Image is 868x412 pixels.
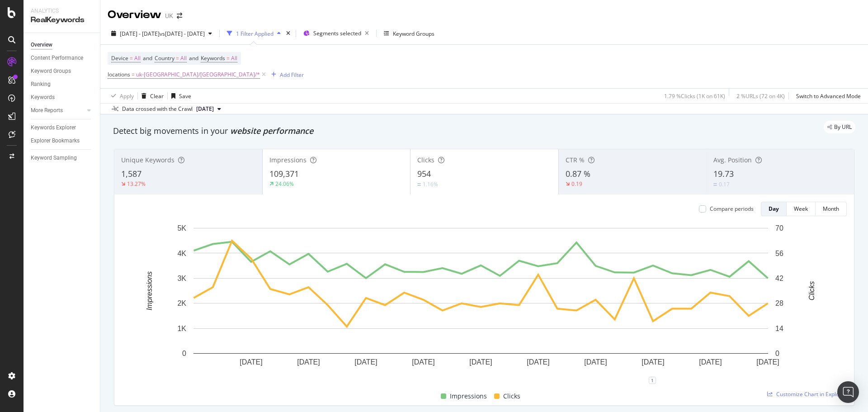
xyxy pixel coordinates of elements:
span: All [180,52,187,65]
div: 2 % URLs ( 72 on 4K ) [736,92,785,100]
text: [DATE] [469,358,492,366]
text: [DATE] [699,358,722,366]
text: 3K [177,275,186,282]
div: Switch to Advanced Mode [796,92,861,100]
a: Keyword Sampling [31,153,94,163]
span: 1,587 [121,168,142,179]
text: [DATE] [354,358,377,366]
span: All [134,52,141,65]
text: 70 [775,224,783,232]
text: 1K [177,325,186,332]
span: = [226,54,230,62]
button: Save [168,89,191,103]
button: Apply [108,89,134,103]
div: Ranking [31,80,51,89]
text: 14 [775,325,783,332]
span: All [231,52,237,65]
text: Impressions [146,271,153,310]
span: = [176,54,179,62]
span: = [130,54,133,62]
text: 5K [177,224,186,232]
img: Equal [713,183,717,186]
span: 2025 Aug. 30th [196,105,214,113]
img: Equal [417,183,421,186]
span: CTR % [566,156,585,164]
span: and [143,54,152,62]
text: [DATE] [642,358,664,366]
span: 954 [417,168,431,179]
span: 19.73 [713,168,734,179]
div: Day [769,205,779,213]
button: Add Filter [268,69,304,80]
div: 1 Filter Applied [236,30,274,38]
button: Switch to Advanced Mode [793,89,861,103]
div: 24.06% [275,180,294,188]
div: Clear [150,92,164,100]
a: Keywords [31,93,94,102]
div: Content Performance [31,53,83,63]
div: Open Intercom Messenger [837,381,859,403]
svg: A chart. [122,223,840,380]
span: Impressions [269,156,307,164]
button: [DATE] - [DATE]vs[DATE] - [DATE] [108,26,216,41]
span: Impressions [450,391,487,402]
div: Compare periods [710,205,754,213]
text: [DATE] [527,358,549,366]
span: Device [111,54,128,62]
div: Data crossed with the Crawl [122,105,193,113]
div: Keyword Sampling [31,153,77,163]
text: [DATE] [412,358,434,366]
div: RealKeywords [31,15,93,25]
text: [DATE] [240,358,262,366]
span: vs [DATE] - [DATE] [160,30,205,38]
span: [DATE] - [DATE] [120,30,160,38]
div: Keyword Groups [31,66,71,76]
span: By URL [834,124,852,130]
a: Customize Chart in Explorer [767,390,847,398]
text: 0 [775,350,779,357]
div: legacy label [824,121,855,133]
span: Segments selected [313,29,361,37]
text: 4K [177,249,186,257]
button: Week [787,202,816,216]
div: times [284,29,292,38]
div: 13.27% [127,180,146,188]
button: Keyword Groups [380,26,438,41]
text: [DATE] [756,358,779,366]
div: Keywords Explorer [31,123,76,133]
div: Apply [120,92,134,100]
text: 28 [775,299,783,307]
span: Unique Keywords [121,156,175,164]
span: uk-[GEOGRAPHIC_DATA]/[GEOGRAPHIC_DATA]/* [136,68,260,81]
a: Overview [31,40,94,50]
div: Keywords [31,93,55,102]
button: Day [761,202,787,216]
div: More Reports [31,106,63,115]
a: Explorer Bookmarks [31,136,94,146]
div: Add Filter [280,71,304,79]
div: UK [165,11,173,20]
div: 1.16% [423,180,438,188]
div: Month [823,205,839,213]
span: Keywords [201,54,225,62]
span: Clicks [503,391,520,402]
span: Country [155,54,175,62]
text: Clicks [808,281,816,301]
a: Keywords Explorer [31,123,94,133]
span: 109,371 [269,168,299,179]
div: Analytics [31,7,93,15]
div: Week [794,205,808,213]
a: Keyword Groups [31,66,94,76]
button: 1 Filter Applied [223,26,284,41]
div: Keyword Groups [393,30,434,38]
text: [DATE] [297,358,320,366]
span: and [189,54,198,62]
a: More Reports [31,106,85,115]
span: 0.87 % [566,168,590,179]
text: 56 [775,249,783,257]
text: [DATE] [584,358,607,366]
div: Overview [31,40,52,50]
text: 2K [177,299,186,307]
button: Segments selected [300,26,373,41]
